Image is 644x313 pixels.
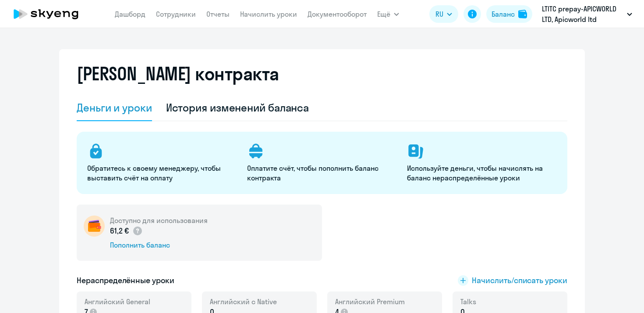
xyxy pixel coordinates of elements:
[435,9,443,19] span: RU
[472,275,567,286] span: Начислить/списать уроки
[429,5,458,23] button: RU
[77,63,279,84] h2: [PERSON_NAME] контракта
[377,9,390,19] span: Ещё
[308,10,367,18] a: Документооборот
[240,10,297,18] a: Начислить уроки
[115,10,145,18] a: Дашборд
[542,4,623,25] p: LTITC prepay-APICWORLD LTD, Apicworld ltd
[206,10,230,18] a: Отчеты
[377,5,399,23] button: Ещё
[110,240,208,250] div: Пополнить баланс
[518,10,527,18] img: balance
[87,163,237,183] p: Обратитесь к своему менеджеру, чтобы выставить счёт на оплату
[407,163,556,183] p: Используйте деньги, чтобы начислять на баланс нераспределённые уроки
[538,4,637,25] button: LTITC prepay-APICWORLD LTD, Apicworld ltd
[156,10,196,18] a: Сотрудники
[77,275,174,286] h5: Нераспределённые уроки
[486,5,532,23] button: Балансbalance
[335,297,405,306] span: Английский Premium
[84,216,105,237] img: wallet-circle.png
[492,9,515,19] div: Баланс
[110,216,208,225] h5: Доступно для использования
[77,101,152,115] div: Деньги и уроки
[210,297,277,306] span: Английский с Native
[85,297,150,306] span: Английский General
[247,163,396,183] p: Оплатите счёт, чтобы пополнить баланс контракта
[166,101,309,115] div: История изменений баланса
[110,225,143,237] p: 61,2 €
[460,297,476,306] span: Talks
